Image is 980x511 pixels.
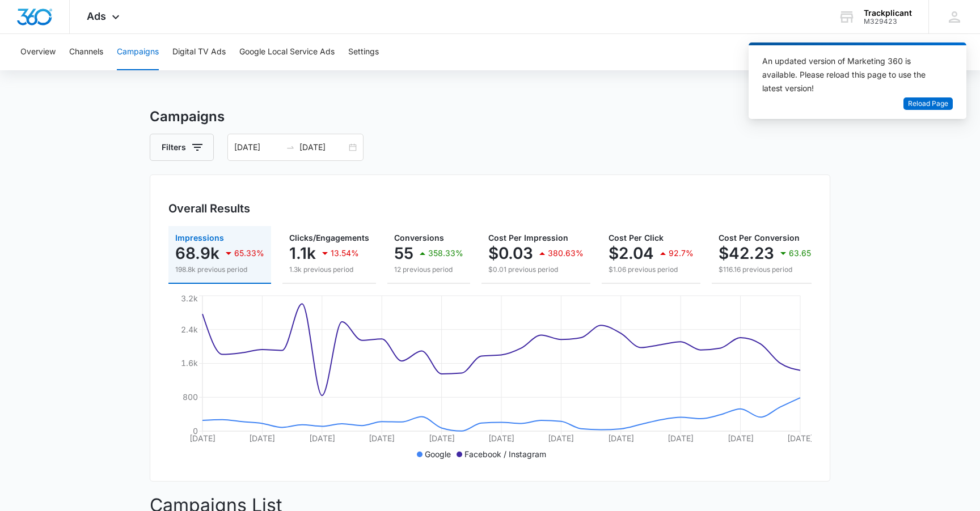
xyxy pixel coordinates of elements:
[488,233,568,242] span: Cost Per Impression
[299,141,347,154] input: End date
[548,433,574,443] tspan: [DATE]
[331,249,359,257] p: 13.54%
[394,244,413,262] p: 55
[668,433,694,443] tspan: [DATE]
[425,448,451,460] p: Google
[903,97,953,110] button: Reload Page
[289,233,369,242] span: Clicks/Engagements
[181,325,198,334] tspan: 2.4k
[183,392,198,402] tspan: 800
[286,143,295,152] span: to
[789,249,819,257] p: 63.65%
[609,233,664,242] span: Cost Per Click
[864,18,912,25] div: account id
[608,433,634,443] tspan: [DATE]
[394,233,444,242] span: Conversions
[669,249,694,257] p: 92.7%
[309,433,335,443] tspan: [DATE]
[234,141,281,154] input: Start date
[249,433,275,443] tspan: [DATE]
[908,99,948,109] span: Reload Page
[488,244,533,262] p: $0.03
[428,249,463,257] p: 358.33%
[175,233,224,242] span: Impressions
[609,244,654,262] p: $2.04
[728,433,754,443] tspan: [DATE]
[87,10,106,22] span: Ads
[429,433,455,443] tspan: [DATE]
[719,244,774,262] p: $42.23
[181,293,198,303] tspan: 3.2k
[239,34,335,70] button: Google Local Service Ads
[719,233,800,242] span: Cost Per Conversion
[172,34,226,70] button: Digital TV Ads
[150,134,214,161] button: Filters
[150,107,830,127] h3: Campaigns
[289,244,316,262] p: 1.1k
[234,249,264,257] p: 65.33%
[289,265,369,275] p: 1.3k previous period
[168,200,250,217] h3: Overall Results
[348,34,379,70] button: Settings
[864,8,912,18] div: account name
[762,54,939,95] div: An updated version of Marketing 360 is available. Please reload this page to use the latest version!
[193,426,198,436] tspan: 0
[369,433,395,443] tspan: [DATE]
[394,265,463,275] p: 12 previous period
[286,143,295,152] span: swap-right
[488,433,514,443] tspan: [DATE]
[609,265,694,275] p: $1.06 previous period
[719,265,819,275] p: $116.16 previous period
[175,265,264,275] p: 198.8k previous period
[464,448,546,460] p: Facebook / Instagram
[175,244,219,262] p: 68.9k
[488,265,584,275] p: $0.01 previous period
[181,358,198,368] tspan: 1.6k
[787,433,813,443] tspan: [DATE]
[117,34,159,70] button: Campaigns
[189,433,216,443] tspan: [DATE]
[20,34,56,70] button: Overview
[548,249,584,257] p: 380.63%
[69,34,103,70] button: Channels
